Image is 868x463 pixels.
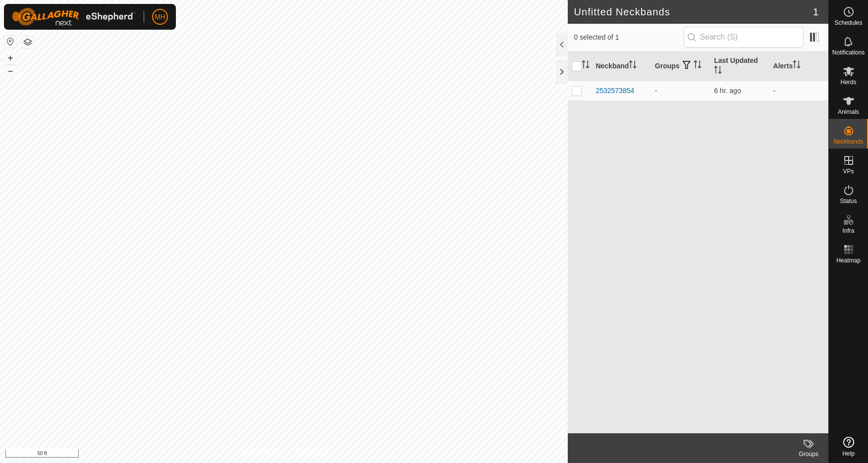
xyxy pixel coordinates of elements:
button: Map Layers [22,36,34,48]
p-sorticon: Activate to sort [714,67,722,75]
a: Help [829,433,868,461]
span: MH [155,12,165,22]
span: Neckbands [833,139,863,145]
td: - [651,81,710,101]
span: 0 selected of 1 [574,32,683,43]
span: Animals [838,109,859,115]
button: – [4,65,16,77]
span: 1 [813,4,818,19]
span: Notifications [832,50,865,55]
span: Infra [842,228,854,234]
th: Groups [651,51,710,81]
a: Privacy Policy [245,450,282,459]
span: Status [840,198,857,204]
span: Heatmap [836,257,861,263]
span: VPs [843,168,854,174]
th: Neckband [592,51,651,81]
img: Gallagher Logo [12,8,136,26]
span: Aug 24, 2025, 12:30 PM [714,87,741,95]
button: Reset Map [4,36,16,48]
p-sorticon: Activate to sort [694,62,702,70]
p-sorticon: Activate to sort [629,62,637,70]
button: + [4,52,16,64]
p-sorticon: Activate to sort [582,62,590,70]
p-sorticon: Activate to sort [793,62,801,70]
input: Search (S) [684,27,804,48]
div: Groups [789,450,828,459]
div: 2532573854 [596,86,634,96]
span: Help [842,451,855,457]
a: Contact Us [294,450,323,459]
td: - [769,81,828,101]
span: Herds [840,79,856,85]
h2: Unfitted Neckbands [574,6,813,18]
span: Schedules [834,20,862,26]
th: Last Updated [710,51,769,81]
th: Alerts [769,51,828,81]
